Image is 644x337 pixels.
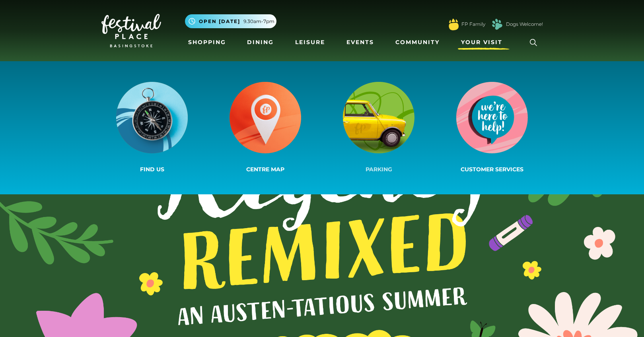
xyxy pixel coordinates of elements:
span: 9.30am-7pm [243,18,274,25]
a: Community [392,35,443,50]
button: Open [DATE] 9.30am-7pm [185,14,276,28]
span: Parking [366,166,392,173]
span: Your Visit [461,38,502,46]
a: FP Family [461,21,485,28]
a: Leisure [292,35,328,50]
a: Centre Map [209,80,322,175]
span: Centre Map [246,166,284,173]
a: Events [343,35,377,50]
a: Customer Services [436,80,549,175]
a: Dining [244,35,277,50]
a: Shopping [185,35,229,50]
img: Festival Place Logo [101,14,161,47]
a: Your Visit [458,35,510,50]
span: Customer Services [461,166,523,173]
span: Find us [140,166,164,173]
a: Parking [322,80,436,175]
a: Dogs Welcome! [506,21,543,28]
a: Find us [95,80,209,175]
span: Open [DATE] [199,18,240,25]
